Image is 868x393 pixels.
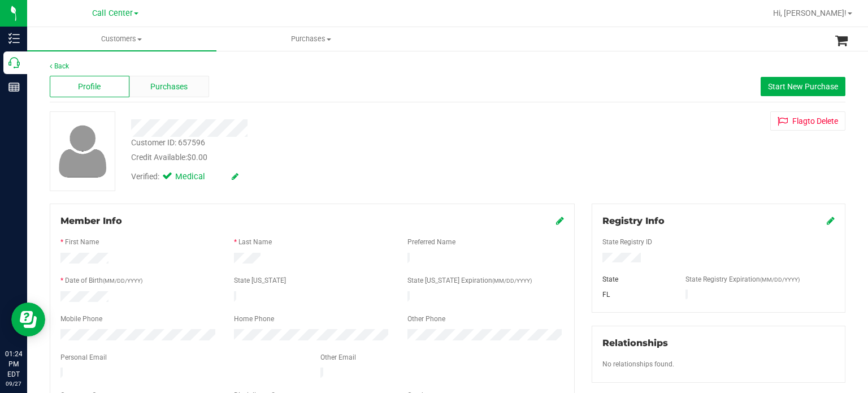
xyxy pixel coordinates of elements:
a: Purchases [216,27,406,51]
label: Mobile Phone [60,314,102,324]
label: Last Name [238,237,272,247]
div: State [594,274,677,284]
label: Other Phone [407,314,445,324]
span: Customers [27,34,216,44]
button: Start New Purchase [761,77,845,96]
p: 09/27 [5,379,22,388]
inline-svg: Call Center [8,57,20,68]
inline-svg: Inventory [8,33,20,44]
span: Profile [78,81,101,93]
label: Personal Email [60,352,107,362]
iframe: Resource center [11,303,45,336]
label: No relationships found. [602,359,674,369]
a: Customers [27,27,216,51]
button: Flagto Delete [770,111,845,131]
div: Customer ID: 657596 [131,137,205,149]
label: Home Phone [234,314,274,324]
a: Back [50,62,69,70]
span: Relationships [602,338,668,348]
div: Credit Available: [131,152,520,163]
span: $0.00 [187,153,207,162]
label: Date of Birth [65,275,142,286]
label: State Registry ID [602,237,652,247]
span: Hi, [PERSON_NAME]! [773,8,847,18]
span: Registry Info [602,215,665,226]
label: State [US_STATE] [234,275,286,286]
label: State [US_STATE] Expiration [407,275,532,286]
span: (MM/DD/YYYY) [760,277,800,283]
label: State Registry Expiration [685,274,800,284]
div: Verified: [131,171,238,183]
span: Member Info [60,215,122,226]
img: user-icon.png [53,122,112,180]
label: First Name [65,237,99,247]
span: (MM/DD/YYYY) [492,278,532,284]
span: (MM/DD/YYYY) [103,278,142,284]
label: Preferred Name [407,237,455,247]
span: Start New Purchase [768,82,838,91]
div: FL [594,290,677,300]
label: Other Email [320,352,356,362]
span: Purchases [217,34,405,44]
span: Medical [175,171,220,183]
p: 01:24 PM EDT [5,349,22,379]
span: Call Center [92,8,133,18]
inline-svg: Reports [8,81,20,93]
span: Purchases [150,81,188,93]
